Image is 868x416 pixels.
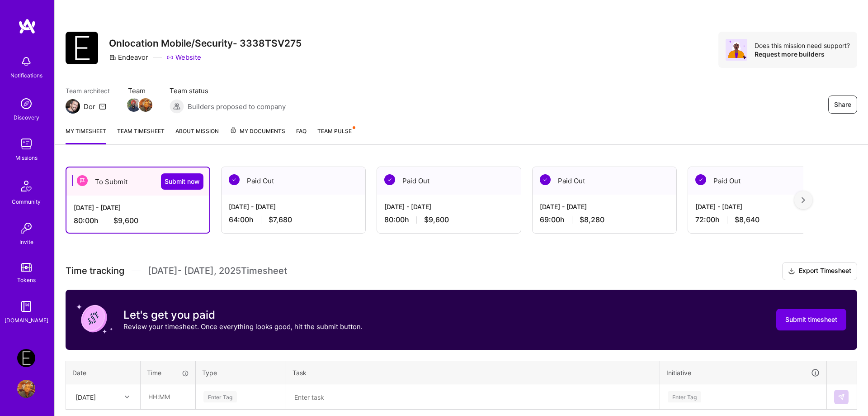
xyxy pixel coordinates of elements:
[695,215,825,225] div: 72:00 h
[317,126,354,144] a: Team Pulse
[19,237,33,247] div: Invite
[229,202,358,211] div: [DATE] - [DATE]
[21,263,32,272] img: tokens
[161,173,203,190] button: Submit now
[18,18,36,34] img: logo
[75,392,96,402] div: [DATE]
[802,197,805,203] img: right
[196,361,286,384] th: Type
[229,215,358,225] div: 64:00 h
[66,265,124,277] span: Time tracking
[726,39,747,61] img: Avatar
[77,175,88,186] img: To Submit
[580,215,604,225] span: $8,280
[384,174,395,185] img: Paid Out
[17,349,35,367] img: Endeavor: Onlocation Mobile/Security- 3338TSV275
[141,385,195,409] input: HH:MM
[109,53,148,62] div: Endeavor
[166,53,201,62] a: Website
[782,262,857,280] button: Export Timesheet
[17,95,35,113] img: discovery
[170,86,286,96] span: Team status
[148,265,287,277] span: [DATE] - [DATE] , 2025 Timesheet
[17,53,35,71] img: bell
[17,297,35,316] img: guide book
[66,99,80,114] img: Team Architect
[828,96,857,114] button: Share
[755,41,850,50] div: Does this mission need support?
[170,99,184,114] img: Builders proposed to company
[755,50,850,58] div: Request more builders
[123,308,363,322] h3: Let's get you paid
[222,167,365,195] div: Paid Out
[838,393,845,401] img: Submit
[123,322,363,331] p: Review your timesheet. Once everything looks good, hit the submit button.
[125,395,129,399] i: icon Chevron
[377,167,521,195] div: Paid Out
[15,153,38,163] div: Missions
[128,97,140,113] a: Team Member Avatar
[203,390,237,404] div: Enter Tag
[127,98,141,112] img: Team Member Avatar
[109,54,116,61] i: icon CompanyGray
[540,215,669,225] div: 69:00 h
[5,316,48,325] div: [DOMAIN_NAME]
[666,368,820,378] div: Initiative
[17,135,35,153] img: teamwork
[668,390,701,404] div: Enter Tag
[147,368,189,378] div: Time
[99,103,106,110] i: icon Mail
[540,202,669,211] div: [DATE] - [DATE]
[15,349,38,367] a: Endeavor: Onlocation Mobile/Security- 3338TSV275
[286,361,660,384] th: Task
[317,128,352,134] span: Team Pulse
[117,126,165,144] a: Team timesheet
[66,361,141,384] th: Date
[230,126,285,136] span: My Documents
[533,167,676,195] div: Paid Out
[74,203,202,212] div: [DATE] - [DATE]
[74,216,202,225] div: 80:00 h
[296,126,307,144] a: FAQ
[66,126,106,144] a: My timesheet
[695,174,706,185] img: Paid Out
[12,197,41,206] div: Community
[139,98,152,112] img: Team Member Avatar
[785,315,837,324] span: Submit timesheet
[188,102,286,111] span: Builders proposed to company
[128,86,151,96] span: Team
[109,38,302,49] h3: Onlocation Mobile/Security- 3338TSV275
[17,380,35,398] img: User Avatar
[540,174,551,185] img: Paid Out
[384,202,514,211] div: [DATE] - [DATE]
[776,309,846,330] button: Submit timesheet
[15,380,38,398] a: User Avatar
[84,102,95,111] div: Dor
[66,167,209,196] div: To Submit
[384,215,514,225] div: 80:00 h
[165,177,200,186] span: Submit now
[229,174,240,185] img: Paid Out
[17,219,35,237] img: Invite
[424,215,449,225] span: $9,600
[230,126,285,144] a: My Documents
[175,126,219,144] a: About Mission
[140,97,151,113] a: Team Member Avatar
[735,215,759,225] span: $8,640
[17,275,36,285] div: Tokens
[15,175,37,197] img: Community
[834,100,851,109] span: Share
[14,113,39,122] div: Discovery
[76,301,113,337] img: coin
[113,216,138,225] span: $9,600
[269,215,292,225] span: $7,680
[688,167,832,195] div: Paid Out
[10,71,42,80] div: Notifications
[788,267,795,276] i: icon Download
[695,202,825,211] div: [DATE] - [DATE]
[66,86,110,96] span: Team architect
[66,32,98,64] img: Company Logo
